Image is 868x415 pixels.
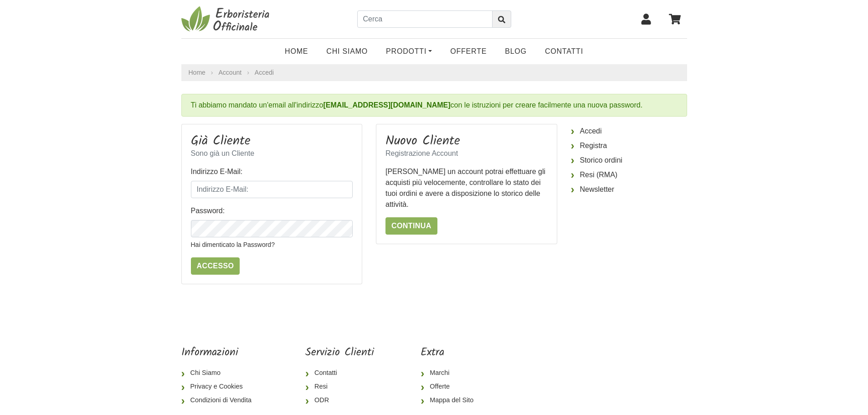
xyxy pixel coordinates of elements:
[255,69,274,76] a: Accedi
[385,166,548,210] p: [PERSON_NAME] un account potrai effettuare gli acquisti più velocemente, controllare lo stato dei...
[536,42,592,61] a: Contatti
[527,346,687,378] iframe: fb:page Facebook Social Plugin
[181,5,272,33] img: Erboristeria Officinale
[181,366,259,380] a: Chi Siamo
[324,101,451,109] b: [EMAIL_ADDRESS][DOMAIN_NAME]
[441,42,496,61] a: OFFERTE
[181,346,259,359] h5: Informazioni
[305,346,374,359] h5: Servizio Clienti
[496,42,536,61] a: Blog
[191,181,353,198] input: Indirizzo E-Mail:
[189,68,205,77] a: Home
[191,241,275,248] a: Hai dimenticato la Password?
[191,133,353,149] h3: Già Cliente
[181,64,687,81] nav: breadcrumb
[305,380,374,394] a: Resi
[181,94,687,117] div: Ti abbiamo mandato un'email all'indirizzo con le istruzioni per creare facilmente una nuova passw...
[181,380,259,394] a: Privacy e Cookies
[305,394,374,407] a: ODR
[385,148,548,159] p: Registrazione Account
[219,68,242,77] a: Account
[421,366,481,380] a: Marchi
[421,346,481,359] h5: Extra
[305,366,374,380] a: Contatti
[191,148,353,159] p: Sono già un Cliente
[317,42,377,61] a: Chi Siamo
[385,133,548,149] h3: Nuovo Cliente
[191,205,225,216] label: Password:
[571,182,687,197] a: Newsletter
[421,380,481,394] a: Offerte
[191,166,243,177] label: Indirizzo E-Mail:
[421,394,481,407] a: Mappa del Sito
[571,124,687,138] a: Accedi
[357,10,493,28] input: Cerca
[377,42,441,61] a: Prodotti
[191,257,240,275] input: Accesso
[181,394,259,407] a: Condizioni di Vendita
[571,153,687,168] a: Storico ordini
[571,168,687,182] a: Resi (RMA)
[571,138,687,153] a: Registra
[276,42,317,61] a: Home
[385,217,437,235] a: Continua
